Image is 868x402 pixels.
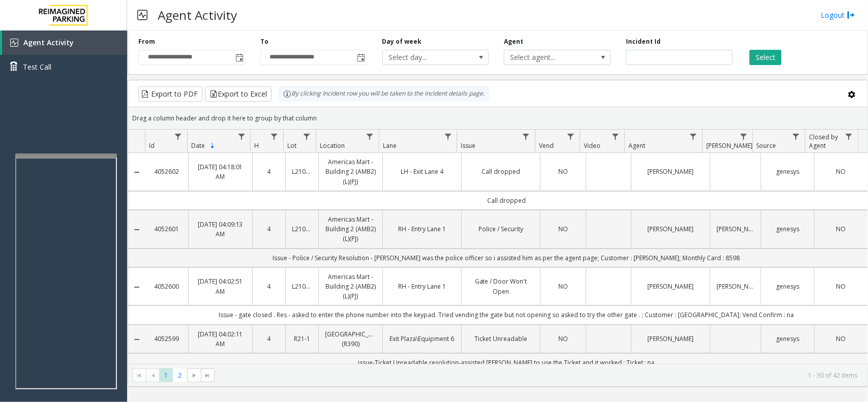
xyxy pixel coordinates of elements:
a: 4052600 [152,282,182,291]
span: Date [191,141,205,150]
a: [DATE] 04:09:13 AM [195,220,246,239]
button: Export to PDF [138,86,202,102]
a: Agent Filter Menu [686,130,700,143]
img: infoIcon.svg [283,90,291,98]
span: NO [558,225,568,233]
a: genesys [767,282,808,291]
a: 4 [259,282,279,291]
a: Parker Filter Menu [737,130,751,143]
span: Closed by Agent [809,133,838,150]
span: Go to the last page [201,368,215,383]
a: L21036801 [292,282,312,291]
a: Americas Mart - Building 2 (AMB2) (L)(PJ) [325,272,376,301]
div: Drag a column header and drop it here to group by that column [128,109,867,127]
div: By clicking Incident row you will be taken to the incident details page. [278,86,490,102]
span: NO [836,282,846,291]
a: Vend Filter Menu [564,130,578,143]
span: Page 2 [173,368,187,382]
span: Go to the next page [187,368,201,383]
label: Day of week [382,37,422,46]
span: NO [558,282,568,291]
a: NO [547,334,579,344]
span: Lane [383,141,397,150]
a: NO [547,167,579,176]
span: Video [584,141,601,150]
a: 4 [259,334,279,344]
a: RH - Entry Lane 1 [389,224,455,234]
a: Police / Security [468,224,534,234]
label: To [260,37,268,46]
a: NO [821,167,861,176]
td: Issue - Police / Security Resolution - [PERSON_NAME] was the police officer so i assisted him as ... [145,249,867,267]
a: genesys [767,334,808,344]
a: [DATE] 04:18:01 AM [195,162,246,181]
a: Ticket Unreadable [468,334,534,344]
span: Test Call [23,61,51,72]
a: Gate / Door Won't Open [468,276,534,296]
span: Go to the next page [190,372,198,380]
h3: Agent Activity [153,3,242,27]
a: 4 [259,167,279,176]
img: logout [847,10,855,20]
span: Sortable [208,142,217,150]
span: Toggle popup [233,50,245,65]
a: genesys [767,167,808,176]
a: Location Filter Menu [363,130,377,143]
a: [PERSON_NAME] [638,282,704,291]
span: Select agent... [504,50,589,65]
a: Lot Filter Menu [300,130,314,143]
span: Id [149,141,155,150]
a: Collapse Details [128,283,145,291]
span: Page 1 [159,368,173,382]
a: genesys [767,224,808,234]
a: [PERSON_NAME] [638,224,704,234]
a: NO [821,282,861,291]
a: [DATE] 04:02:51 AM [195,276,246,296]
span: Select day... [383,50,467,65]
button: Export to Excel [205,86,272,102]
a: Date Filter Menu [234,130,248,143]
a: Lane Filter Menu [441,130,455,143]
label: Agent [504,37,523,46]
span: Agent [628,141,645,150]
a: [PERSON_NAME] [716,282,755,291]
span: NO [558,334,568,343]
a: [PERSON_NAME] [716,224,755,234]
a: L21036801 [292,224,312,234]
span: NO [558,167,568,176]
span: Issue [461,141,476,150]
a: [PERSON_NAME] [638,334,704,344]
label: From [138,37,155,46]
a: Collapse Details [128,168,145,176]
a: Collapse Details [128,335,145,344]
a: NO [821,224,861,234]
span: Toggle popup [355,50,367,65]
a: [GEOGRAPHIC_DATA] (R390) [325,329,376,349]
a: Americas Mart - Building 2 (AMB2) (L)(PJ) [325,214,376,244]
a: [DATE] 04:02:11 AM [195,329,246,349]
a: Source Filter Menu [789,130,803,143]
span: Go to the last page [203,372,212,380]
a: RH - Entry Lane 1 [389,282,455,291]
span: Location [320,141,345,150]
span: H [255,141,259,150]
span: Lot [287,141,296,150]
kendo-pager-info: 1 - 30 of 42 items [221,371,857,380]
a: R21-1 [292,334,312,344]
td: issue-Ticket Unreadable resolution-assisted [PERSON_NAME] to use the Ticket and it worked ; Ticke... [145,353,867,372]
a: 4052599 [152,334,182,344]
a: Exit Plaza\Equipment 6 [389,334,455,344]
a: NO [821,334,861,344]
a: Agent Activity [2,30,127,55]
span: Vend [539,141,554,150]
a: Americas Mart - Building 2 (AMB2) (L)(PJ) [325,157,376,187]
a: Id Filter Menu [171,130,185,143]
span: NO [836,334,846,343]
a: NO [547,224,579,234]
div: Data table [128,130,867,364]
a: LH - Exit Lane 4 [389,167,455,176]
label: Incident Id [626,37,661,46]
a: Issue Filter Menu [519,130,533,143]
a: 4052601 [152,224,182,234]
a: H Filter Menu [267,130,281,143]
